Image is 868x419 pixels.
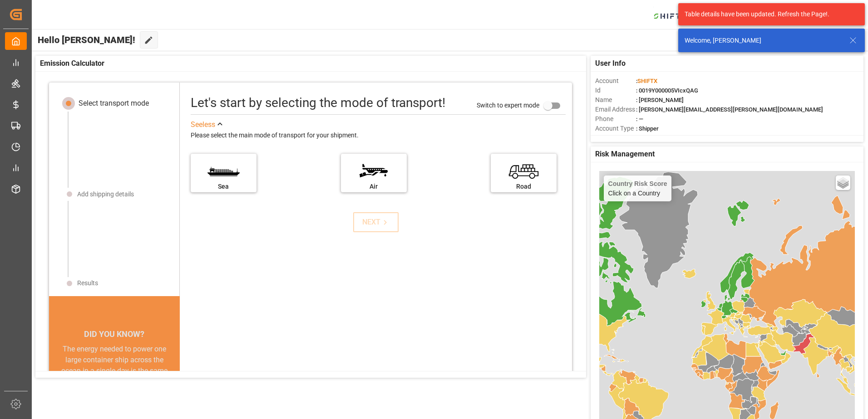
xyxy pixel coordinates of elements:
[595,58,626,69] span: User Info
[595,149,655,160] span: Risk Management
[836,175,850,190] a: Layers
[60,344,169,409] div: The energy needed to power one large container ship across the ocean in a single day is the same ...
[191,93,445,112] div: Let's start by selecting the mode of transport!
[608,180,667,197] div: Click on a Country
[477,101,539,108] span: Switch to expert mode
[636,78,657,84] span: :
[495,182,552,191] div: Road
[685,36,841,45] div: Welcome, [PERSON_NAME]
[595,95,636,105] span: Name
[608,180,667,187] h4: Country Risk Score
[595,86,636,95] span: Id
[77,190,134,199] div: Add shipping details
[362,217,390,228] div: NEXT
[40,58,104,69] span: Emission Calculator
[49,325,180,344] div: DID YOU KNOW?
[79,98,149,109] div: Select transport mode
[636,87,698,94] span: : 0019Y000005VIcxQAG
[685,10,852,19] div: Table details have been updated. Refresh the Page!.
[636,106,823,113] span: : [PERSON_NAME][EMAIL_ADDRESS][PERSON_NAME][DOMAIN_NAME]
[636,97,684,103] span: : [PERSON_NAME]
[636,125,659,132] span: : Shipper
[595,124,636,133] span: Account Type
[77,278,98,288] div: Results
[595,76,636,86] span: Account
[637,78,657,84] span: SHIFTX
[195,182,252,191] div: Sea
[353,212,399,232] button: NEXT
[595,105,636,114] span: Email Address
[191,119,215,130] div: See less
[345,182,402,191] div: Air
[38,31,135,49] span: Hello [PERSON_NAME]!
[653,7,699,23] img: Bildschirmfoto%202024-11-13%20um%2009.31.44.png_1731487080.png
[191,130,566,141] div: Please select the main mode of transport for your shipment.
[636,116,643,122] span: : —
[595,114,636,124] span: Phone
